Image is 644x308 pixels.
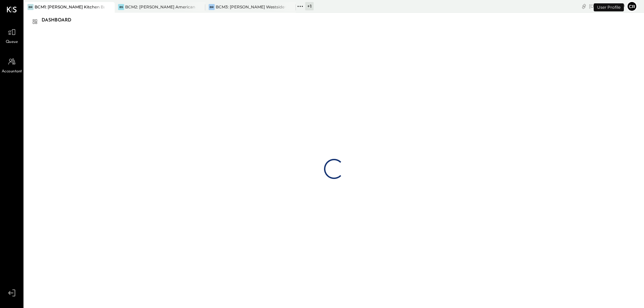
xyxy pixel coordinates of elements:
div: copy link [581,3,587,10]
div: BR [209,4,215,10]
div: BCM3: [PERSON_NAME] Westside Grill [216,4,286,10]
div: BCM1: [PERSON_NAME] Kitchen Bar Market [35,4,105,10]
a: Accountant [0,55,23,75]
div: BR [28,4,34,10]
button: cr [627,1,637,12]
div: [DATE] [589,3,625,9]
span: Accountant [2,69,22,75]
div: + 1 [305,2,314,10]
span: Queue [6,39,18,45]
div: BS [118,4,124,10]
div: Dashboard [42,15,78,26]
a: Queue [0,26,23,45]
div: User Profile [594,3,624,11]
div: BCM2: [PERSON_NAME] American Cooking [125,4,195,10]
